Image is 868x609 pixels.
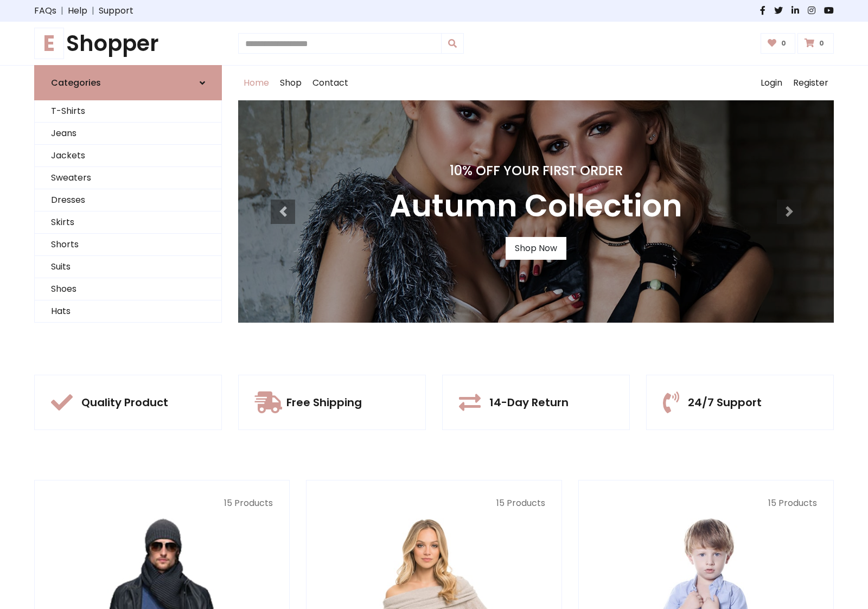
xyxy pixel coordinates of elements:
a: 0 [761,33,796,54]
h5: Quality Product [81,396,168,409]
a: Shoes [35,278,221,300]
h3: Autumn Collection [390,188,682,224]
span: E [34,28,64,59]
p: 15 Products [323,497,545,510]
a: Register [788,66,834,100]
a: Login [755,66,788,100]
a: Dresses [35,189,221,211]
a: Suits [35,256,221,278]
a: Contact [307,66,354,100]
a: Home [238,66,275,100]
a: Help [68,4,87,17]
a: Categories [34,65,222,100]
p: 15 Products [595,497,817,510]
a: Jeans [35,123,221,145]
a: EShopper [34,30,222,56]
h5: Free Shipping [286,396,362,409]
p: 15 Products [51,497,273,510]
a: Shorts [35,234,221,256]
span: 0 [816,39,827,48]
a: FAQs [34,4,56,17]
h6: Categories [51,78,101,88]
a: Shop [275,66,307,100]
a: Jackets [35,145,221,167]
h4: 10% Off Your First Order [390,163,682,179]
a: Sweaters [35,167,221,189]
a: T-Shirts [35,100,221,123]
span: | [56,4,68,17]
a: Skirts [35,211,221,234]
span: | [87,4,99,17]
h5: 14-Day Return [489,396,569,409]
a: 0 [797,33,834,54]
span: 0 [778,39,789,48]
h5: 24/7 Support [688,396,762,409]
a: Support [99,4,133,17]
h1: Shopper [34,30,222,56]
a: Shop Now [506,237,566,260]
a: Hats [35,300,221,323]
